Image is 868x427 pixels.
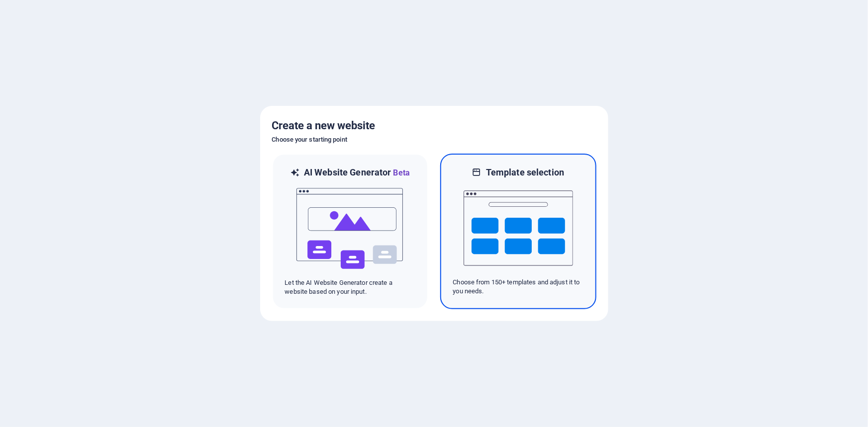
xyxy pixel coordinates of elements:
[285,278,415,296] p: Let the AI Website Generator create a website based on your input.
[295,179,405,278] img: ai
[391,168,410,177] span: Beta
[272,154,428,309] div: AI Website GeneratorBetaaiLet the AI Website Generator create a website based on your input.
[453,278,583,296] p: Choose from 150+ templates and adjust it to you needs.
[272,134,596,146] h6: Choose your starting point
[440,154,596,309] div: Template selectionChoose from 150+ templates and adjust it to you needs.
[304,167,410,179] h6: AI Website Generator
[272,118,596,134] h5: Create a new website
[486,167,564,178] h6: Template selection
